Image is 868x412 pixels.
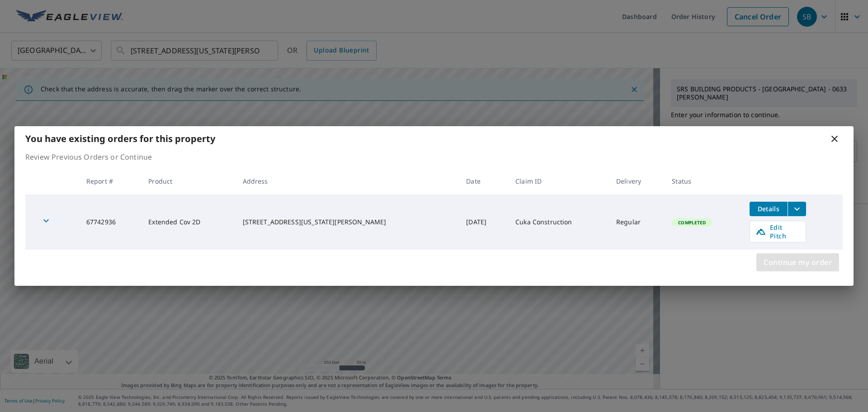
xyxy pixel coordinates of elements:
[788,202,806,216] button: filesDropdownBtn-67742936
[236,168,459,194] th: Address
[609,194,665,250] td: Regular
[673,219,711,226] span: Completed
[755,204,782,213] span: Details
[141,194,235,250] td: Extended Cov 2D
[665,168,742,194] th: Status
[141,168,235,194] th: Product
[755,223,800,240] span: Edit Pitch
[508,194,609,250] td: Cuka Construction
[243,218,452,227] div: [STREET_ADDRESS][US_STATE][PERSON_NAME]
[459,168,508,194] th: Date
[79,168,141,194] th: Report #
[25,152,843,162] p: Review Previous Orders or Continue
[25,133,215,145] b: You have existing orders for this property
[750,221,806,242] a: Edit Pitch
[750,202,788,216] button: detailsBtn-67742936
[764,256,832,269] span: Continue my order
[459,194,508,250] td: [DATE]
[508,168,609,194] th: Claim ID
[756,253,839,271] button: Continue my order
[609,168,665,194] th: Delivery
[79,194,141,250] td: 67742936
